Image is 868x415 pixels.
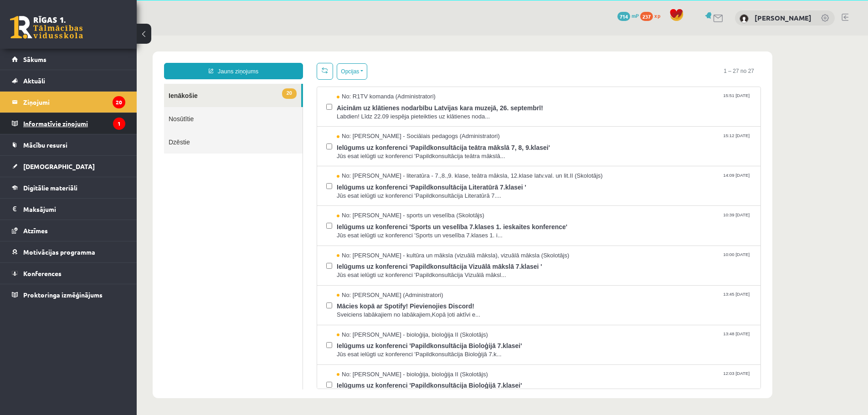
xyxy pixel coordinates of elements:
[200,97,615,125] a: No: [PERSON_NAME] - Sociālais pedagogs (Administratori) 15:12 [DATE] Ielūgums uz konferenci 'Papi...
[200,303,615,315] span: Ielūgums uz konferenci 'Papildkonsultācija Bioloģijā 7.klasei'
[27,72,166,95] a: Nosūtītie
[200,176,348,184] span: No: [PERSON_NAME] - sports un veselība (Skolotājs)
[12,49,125,70] a: Sākums
[200,335,351,343] span: No: [PERSON_NAME] - bioloģija, bioloģija II (Skolotājs)
[200,216,432,225] span: No: [PERSON_NAME] - kultūra un māksla (vizuālā māksla), vizuālā māksla (Skolotājs)
[200,136,615,164] a: No: [PERSON_NAME] - literatūra - 7.,8.,9. klase, teātra māksla, 12.klase latv.val. un lit.II (Sko...
[23,141,67,149] span: Mācību resursi
[200,156,615,165] span: Jūs esat ielūgti uz konferenci 'Papildkonsultācija Literatūrā 7....
[200,295,615,323] a: No: [PERSON_NAME] - bioloģija, bioloģija II (Skolotājs) 13:48 [DATE] Ielūgums uz konferenci 'Papi...
[585,97,615,103] span: 15:12 [DATE]
[200,315,615,323] span: Jūs esat ielūgti uz konferenci 'Papildkonsultācija Bioloģijā 7.k...
[27,48,164,72] a: 20Ienākošie
[640,12,653,21] span: 237
[27,95,166,118] a: Dzēstie
[755,13,812,22] a: [PERSON_NAME]
[23,77,45,85] span: Aktuāli
[23,184,77,192] span: Digitālie materiāli
[23,113,125,134] legend: Informatīvie ziņojumi
[23,55,46,63] span: Sākums
[12,220,125,241] a: Atzīmes
[200,97,363,105] span: No: [PERSON_NAME] - Sociālais pedagogs (Administratori)
[113,118,125,130] i: 1
[12,134,125,155] a: Mācību resursi
[12,284,125,305] a: Proktoringa izmēģinājums
[23,199,125,220] legend: Maksājumi
[12,156,125,177] a: [DEMOGRAPHIC_DATA]
[23,269,62,277] span: Konferences
[200,224,615,236] span: Ielūgums uz konferenci 'Papildkonsultācija Vizuālā mākslā 7.klasei '
[617,12,639,19] a: 714 mP
[200,57,615,85] a: No: R1TV komanda (Administratori) 15:51 [DATE] Aicinām uz klātienes nodarbību Latvijas kara muzej...
[585,335,615,342] span: 12:03 [DATE]
[580,27,624,44] span: 1 – 27 no 27
[113,96,125,108] i: 20
[200,57,299,66] span: No: R1TV komanda (Administratori)
[585,256,615,262] span: 13:45 [DATE]
[10,16,83,39] a: Rīgas 1. Tālmācības vidusskola
[23,291,103,299] span: Proktoringa izmēģinājums
[200,236,615,244] span: Jūs esat ielūgti uz konferenci 'Papildkonsultācija Vizuālā māksl...
[200,184,615,196] span: Ielūgums uz konferenci 'Sports un veselība 7.klases 1. ieskaites konference'
[654,12,660,19] span: xp
[200,264,615,275] span: Mācies kopā ar Spotify! Pievienojies Discord!
[200,28,231,44] button: Opcijas
[27,27,166,44] a: Jauns ziņojums
[12,113,125,134] a: Informatīvie ziņojumi1
[23,226,48,235] span: Atzīmes
[23,248,95,256] span: Motivācijas programma
[632,12,639,19] span: mP
[585,57,615,64] span: 15:51 [DATE]
[23,162,95,170] span: [DEMOGRAPHIC_DATA]
[200,196,615,205] span: Jūs esat ielūgti uz konferenci 'Sports un veselība 7.klases 1. i...
[585,136,615,143] span: 14:09 [DATE]
[12,177,125,198] a: Digitālie materiāli
[12,70,125,91] a: Aktuāli
[200,275,615,284] span: Sveiciens labākajiem no labākajiem,Kopā ļoti aktīvi e...
[12,241,125,262] a: Motivācijas programma
[200,256,615,284] a: No: [PERSON_NAME] (Administratori) 13:45 [DATE] Mācies kopā ar Spotify! Pievienojies Discord! Sve...
[585,176,615,183] span: 10:39 [DATE]
[23,92,125,113] legend: Ziņojumi
[200,145,615,156] span: Ielūgums uz konferenci 'Papildkonsultācija Literatūrā 7.klasei '
[200,335,615,363] a: No: [PERSON_NAME] - bioloģija, bioloģija II (Skolotājs) 12:03 [DATE] Ielūgums uz konferenci 'Papi...
[12,199,125,220] a: Maksājumi
[200,343,615,354] span: Ielūgums uz konferenci 'Papildkonsultācija Bioloģijā 7.klasei'
[200,66,615,77] span: Aicinām uz klātienes nodarbību Latvijas kara muzejā, 26. septembrī!
[145,53,160,63] span: 20
[200,295,351,304] span: No: [PERSON_NAME] - bioloģija, bioloģija II (Skolotājs)
[740,14,749,23] img: Kristofers Vasiļjevs
[585,216,615,223] span: 10:00 [DATE]
[200,176,615,204] a: No: [PERSON_NAME] - sports un veselība (Skolotājs) 10:39 [DATE] Ielūgums uz konferenci 'Sports un...
[640,12,665,19] a: 237 xp
[200,216,615,244] a: No: [PERSON_NAME] - kultūra un māksla (vizuālā māksla), vizuālā māksla (Skolotājs) 10:00 [DATE] I...
[585,295,615,302] span: 13:48 [DATE]
[200,256,307,264] span: No: [PERSON_NAME] (Administratori)
[12,263,125,284] a: Konferences
[200,136,466,145] span: No: [PERSON_NAME] - literatūra - 7.,8.,9. klase, teātra māksla, 12.klase latv.val. un lit.II (Sko...
[200,105,615,117] span: Ielūgums uz konferenci 'Papildkonsultācija teātra mākslā 7, 8, 9.klasei'
[200,117,615,125] span: Jūs esat ielūgti uz konferenci 'Papildkonsultācija teātra mākslā...
[200,77,615,86] span: Labdien! Līdz 22.09 iespēja pieteikties uz klātienes noda...
[617,12,630,21] span: 714
[12,92,125,113] a: Ziņojumi20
